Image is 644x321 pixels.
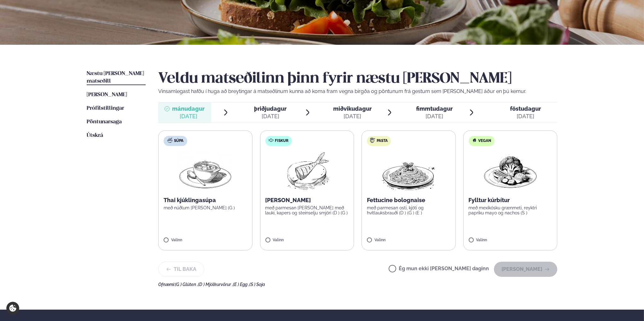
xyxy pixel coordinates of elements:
span: (G ) Glúten , [175,282,198,287]
p: [PERSON_NAME] [265,196,349,204]
span: fimmtudagur [416,105,453,112]
div: [DATE] [172,113,205,120]
img: Soup.png [177,151,233,191]
span: Súpa [174,138,183,143]
span: (E ) Egg , [233,282,249,287]
a: Næstu [PERSON_NAME] matseðill [87,70,146,85]
img: Vegan.svg [472,138,477,143]
span: [PERSON_NAME] [87,92,127,97]
span: Prófílstillingar [87,106,124,111]
span: Næstu [PERSON_NAME] matseðill [87,71,144,84]
img: Vegan.png [483,151,538,191]
span: miðvikudagur [333,105,372,112]
p: Vinsamlegast hafðu í huga að breytingar á matseðlinum kunna að koma fram vegna birgða og pöntunum... [158,88,557,95]
div: [DATE] [416,113,453,120]
p: Fylltur kúrbítur [469,196,552,204]
p: með parmesan [PERSON_NAME] með lauki, kapers og steinselju smjöri (D ) (G ) [265,205,349,215]
span: Útskrá [87,133,103,138]
a: [PERSON_NAME] [87,91,127,99]
p: með núðlum [PERSON_NAME] (G ) [164,205,247,210]
button: Til baka [158,262,204,277]
a: Útskrá [87,132,103,139]
p: með parmesan osti, kjöti og hvítlauksbrauði (D ) (G ) (E ) [367,205,450,215]
a: Prófílstillingar [87,105,124,112]
span: Pöntunarsaga [87,119,122,125]
div: [DATE] [254,113,287,120]
span: (D ) Mjólkurvörur , [198,282,233,287]
span: Pasta [377,138,388,143]
div: [DATE] [510,113,541,120]
div: [DATE] [333,113,372,120]
img: pasta.svg [370,138,375,143]
span: (S ) Soja [249,282,265,287]
h2: Veldu matseðilinn þinn fyrir næstu [PERSON_NAME] [158,70,557,88]
a: Pöntunarsaga [87,118,122,126]
img: fish.svg [269,138,274,143]
img: Fish.png [279,151,335,191]
span: þriðjudagur [254,105,287,112]
p: Fettucine bolognaise [367,196,450,204]
button: [PERSON_NAME] [494,262,557,277]
p: með mexíkósku grænmeti, reyktri papriku mayo og nachos (S ) [469,205,552,215]
img: soup.svg [167,138,172,143]
span: mánudagur [172,105,205,112]
img: Spagetti.png [381,151,436,191]
span: Fiskur [275,138,289,143]
span: föstudagur [510,105,541,112]
a: Cookie settings [6,302,19,315]
div: Ofnæmi: [158,282,557,287]
span: Vegan [479,138,491,143]
p: Thai kjúklingasúpa [164,196,247,204]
